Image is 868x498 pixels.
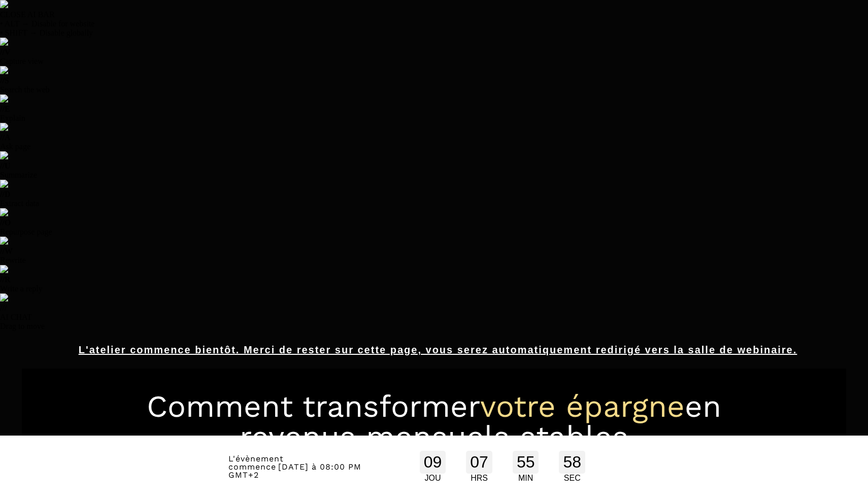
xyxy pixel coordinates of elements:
span: Comment transformer [147,388,480,424]
div: HRS [466,474,492,483]
div: JOU [420,474,446,483]
span: votre épargne [480,388,685,424]
div: SEC [559,474,585,483]
div: 55 [513,451,539,474]
span: [DATE] à 08:00 PM GMT+2 [228,462,361,480]
div: 09 [420,451,446,474]
div: 07 [466,451,492,474]
span: en revenus mensuels stables [240,388,721,455]
u: L'atelier commence bientôt. Merci de rester sur cette page, vous serez automatiquement redirigé v... [79,344,797,355]
div: 58 [559,451,585,474]
div: MIN [513,474,539,483]
span: L'évènement commence [228,454,284,472]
